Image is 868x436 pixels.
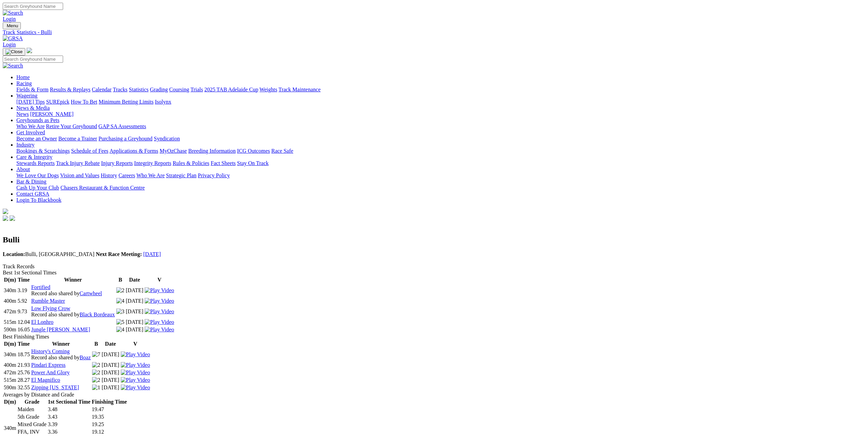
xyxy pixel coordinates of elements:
[16,172,865,179] div: About
[126,287,144,293] text: [DATE]
[102,385,119,390] text: [DATE]
[279,87,321,92] a: Track Maintenance
[16,191,49,197] a: Contact GRSA
[136,172,165,178] a: Who We Are
[3,305,16,318] td: 472m
[31,370,70,375] a: Power And Glory
[143,251,161,257] a: [DATE]
[47,399,91,405] th: 1st Sectional Time
[17,341,30,347] th: Time
[145,327,174,332] a: View replay
[16,136,57,141] a: Become an Owner
[17,399,47,405] th: Grade
[3,235,865,244] h2: Bulli
[16,87,865,93] div: Racing
[58,136,97,141] a: Become a Trainer
[16,117,59,123] a: Greyhounds as Pets
[3,341,16,347] th: D(m)
[3,16,16,22] a: Login
[17,362,30,368] text: 21.93
[120,341,150,347] th: V
[173,160,209,166] a: Rules & Policies
[126,298,144,304] text: [DATE]
[91,421,127,428] td: 19.25
[126,276,144,283] th: Date
[102,351,119,357] text: [DATE]
[16,185,59,191] a: Cash Up Your Club
[17,309,27,314] text: 9.73
[145,319,174,325] img: Play Video
[16,93,38,99] a: Wagering
[3,29,865,35] a: Track Statistics - Bulli
[46,99,69,105] a: SUREpick
[3,319,16,326] td: 515m
[113,87,128,92] a: Tracks
[17,406,47,413] td: Maiden
[31,276,115,283] th: Winner
[47,421,91,428] td: 3.39
[3,298,16,304] td: 400m
[10,215,15,221] img: twitter.svg
[155,99,171,105] a: Isolynx
[166,172,196,178] a: Strategic Plan
[154,136,180,141] a: Syndication
[16,80,32,86] a: Racing
[17,414,47,420] td: 5th Grade
[96,251,142,257] b: Next Race Meeting:
[31,327,90,332] a: Jungle [PERSON_NAME]
[3,3,63,10] input: Search
[30,111,73,117] a: [PERSON_NAME]
[160,148,187,154] a: MyOzChase
[27,48,32,53] img: logo-grsa-white.png
[16,160,55,166] a: Stewards Reports
[17,276,30,283] th: Time
[3,264,865,270] div: Track Records
[5,49,23,55] img: Close
[3,284,16,297] td: 340m
[16,160,865,166] div: Care & Integrity
[47,429,91,435] td: 3.36
[121,377,150,383] a: View replay
[126,319,144,325] text: [DATE]
[121,377,150,383] img: Play Video
[121,385,150,391] img: Play Video
[145,298,174,304] a: View replay
[16,99,45,105] a: [DATE] Tips
[3,334,865,340] div: Best Finishing Times
[102,370,119,375] text: [DATE]
[116,298,124,304] img: 4
[3,251,94,257] span: Bulli, [GEOGRAPHIC_DATA]
[3,326,16,333] td: 590m
[145,298,174,304] img: Play Video
[17,377,30,383] text: 28.27
[126,309,144,314] text: [DATE]
[102,377,119,383] text: [DATE]
[91,399,127,405] th: Finishing Time
[16,172,59,178] a: We Love Our Dogs
[271,148,293,154] a: Race Safe
[145,309,174,314] a: View replay
[92,385,100,391] img: 1
[3,10,23,16] img: Search
[3,270,865,276] div: Best 1st Sectional Times
[3,369,16,376] td: 472m
[31,341,91,347] th: Winner
[92,362,100,368] img: 2
[17,385,30,390] text: 32.55
[101,341,120,347] th: Date
[102,362,119,368] text: [DATE]
[16,123,45,129] a: Who We Are
[3,276,16,283] th: D(m)
[145,309,174,315] img: Play Video
[17,327,30,332] text: 16.05
[260,87,277,92] a: Weights
[47,414,91,420] td: 3.43
[71,148,108,154] a: Schedule of Fees
[121,370,150,376] img: Play Video
[79,290,102,296] a: Cartwheel
[16,136,865,142] div: Get Involved
[116,287,124,294] img: 2
[60,185,145,191] a: Chasers Restaurant & Function Centre
[121,362,150,368] img: Play Video
[91,406,127,413] td: 19.47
